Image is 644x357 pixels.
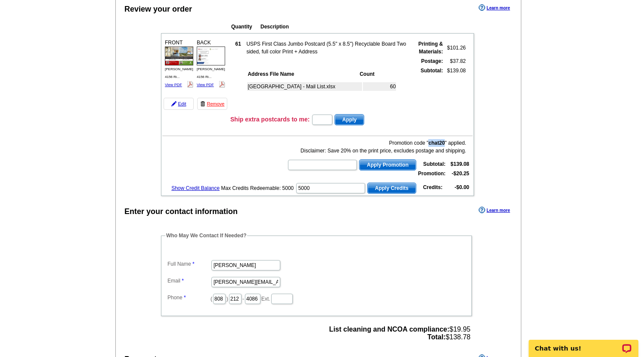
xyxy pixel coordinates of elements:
a: View PDF [197,83,214,87]
td: [GEOGRAPHIC_DATA] - Mail List.xlsx [247,82,362,91]
th: Quantity [231,22,259,31]
img: pencil-icon.gif [171,101,176,106]
span: [PERSON_NAME] 4156 Ri... [165,67,193,79]
strong: Subtotal: [423,161,446,167]
label: Email [167,277,211,285]
div: Promotion code " " applied. Disclaimer: Save 20% on the print price, excludes postage and shipping. [287,139,466,155]
div: BACK [195,37,226,90]
button: Apply Credits [367,183,416,194]
th: Address File Name [247,70,358,78]
a: Learn more [479,4,510,11]
img: trashcan-icon.gif [200,101,205,106]
legend: Who May We Contact If Needed? [165,232,247,239]
strong: 61 [235,41,241,47]
th: Count [359,70,396,78]
td: $139.08 [444,66,466,111]
h3: Ship extra postcards to me: [230,115,310,123]
strong: -$0.00 [455,184,469,190]
th: Description [260,22,418,31]
a: View PDF [165,83,182,87]
button: Apply [334,114,364,125]
img: small-thumb.jpg [197,47,225,65]
img: pdf_logo.png [219,81,225,87]
a: Show Credit Balance [171,185,220,191]
td: $101.26 [444,40,466,56]
span: Apply Credits [368,183,416,193]
strong: Promotion: [418,171,446,177]
button: Apply Promotion [359,159,416,171]
span: Max Credits Redeemable: 5000 [221,185,294,191]
td: $37.82 [444,57,466,65]
dd: ( ) - Ext. [165,292,468,305]
div: FRONT [164,37,195,90]
span: Apply [335,115,364,125]
img: pdf_logo.png [187,81,193,87]
span: Apply Promotion [359,160,416,170]
span: $19.95 $138.78 [329,326,471,341]
strong: Subtotal: [421,68,443,74]
label: Phone [167,294,211,301]
td: USPS First Class Jumbo Postcard (5.5" x 8.5") Recyclable Board Two sided, full color Print + Address [246,40,408,56]
a: Learn more [479,207,510,214]
strong: List cleaning and NCOA compliance: [329,326,449,333]
strong: Postage: [421,58,443,64]
div: Review your order [124,3,192,15]
strong: -$20.25 [452,171,469,177]
td: 60 [363,82,396,91]
strong: Total: [427,333,446,341]
label: Full Name [167,260,211,268]
img: small-thumb.jpg [165,47,193,65]
strong: Printing & Materials: [418,41,443,55]
a: Remove [197,98,227,110]
div: Enter your contact information [124,206,238,217]
strong: Credits: [423,184,443,190]
b: chat20 [428,140,445,146]
a: Edit [164,98,194,110]
strong: $139.08 [451,161,469,167]
span: [PERSON_NAME] 4156 Ri... [197,67,225,79]
iframe: LiveChat chat widget [523,330,644,357]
